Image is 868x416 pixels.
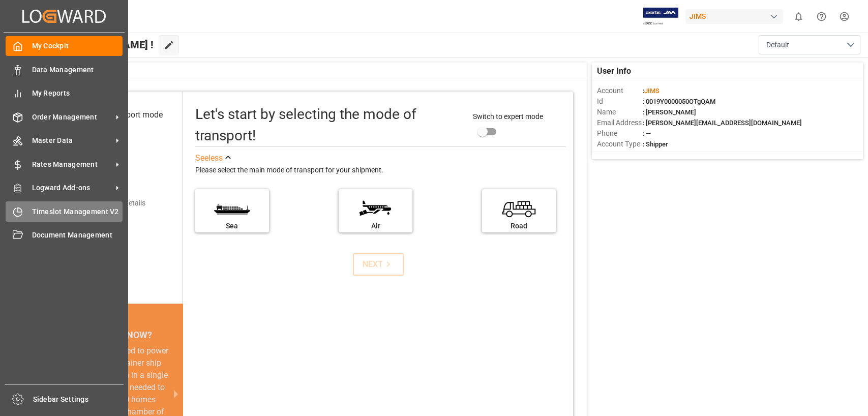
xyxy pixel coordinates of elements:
span: Id [597,96,643,107]
div: Sea [200,221,264,231]
span: Master Data [32,135,112,146]
span: Account Type [597,139,643,150]
span: Logward Add-ons [32,183,112,193]
span: Email Address [597,117,643,128]
button: show 0 new notifications [787,5,810,28]
img: Exertis%20JAM%20-%20Email%20Logo.jpg_1722504956.jpg [643,8,678,25]
span: User Info [597,65,631,77]
span: JIMS [644,87,660,95]
span: My Reports [32,88,123,99]
span: Name [597,107,643,117]
span: Document Management [32,230,123,241]
button: Help Center [810,5,833,28]
span: : [PERSON_NAME][EMAIL_ADDRESS][DOMAIN_NAME] [643,119,802,127]
span: Timeslot Management V2 [32,206,123,217]
div: NEXT [363,258,394,271]
button: JIMS [685,7,787,26]
span: Account [597,85,643,96]
span: : [643,87,660,95]
span: : Shipper [643,140,668,148]
div: Air [344,221,407,231]
div: Select transport mode [84,109,163,121]
div: Please select the main mode of transport for your shipment. [195,164,566,176]
span: Data Management [32,65,123,75]
span: : 0019Y0000050OTgQAM [643,98,715,105]
div: Road [487,221,551,231]
span: Switch to expert mode [473,112,543,121]
span: : [PERSON_NAME] [643,108,696,116]
span: Default [766,40,789,50]
span: Order Management [32,112,112,123]
div: JIMS [685,9,783,24]
div: Let's start by selecting the mode of transport! [195,104,463,146]
button: open menu [759,35,860,54]
span: Phone [597,128,643,139]
span: My Cockpit [32,41,123,51]
button: NEXT [353,253,404,276]
a: Timeslot Management V2 [6,201,123,221]
a: Data Management [6,60,123,79]
div: See less [195,152,223,164]
span: : — [643,130,651,137]
a: My Cockpit [6,36,123,56]
span: Rates Management [32,159,112,170]
span: Sidebar Settings [33,394,124,405]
